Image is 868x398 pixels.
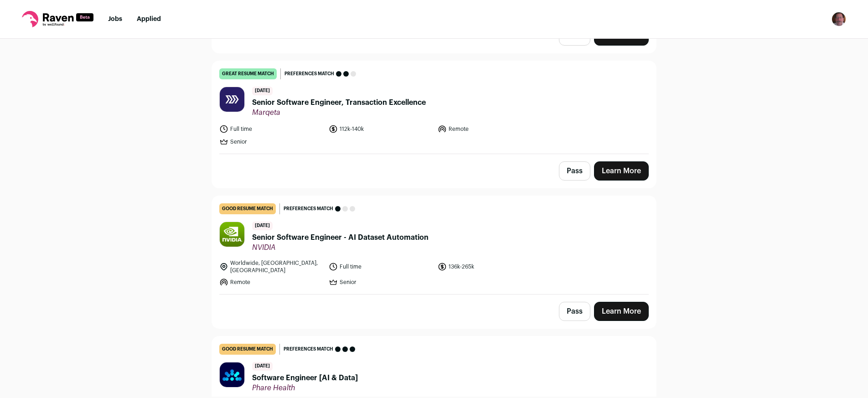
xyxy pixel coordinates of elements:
[220,222,244,247] img: 21765c2efd07c533fb69e7d2fdab94113177da91290e8a5934e70fdfae65a8e1.jpg
[329,259,433,274] li: Full time
[438,259,542,274] li: 136k-265k
[329,278,433,287] li: Senior
[594,161,649,181] a: Learn More
[252,232,429,243] span: Senior Software Engineer - AI Dataset Automation
[252,362,273,371] span: [DATE]
[220,362,244,387] img: dc4c11a0915a42a3e750090c12167621cd32fa08a607cb05346726c7b8dea9a2.jpg
[438,124,542,134] li: Remote
[219,203,276,214] div: good resume match
[219,259,323,274] li: Worldwide, [GEOGRAPHIC_DATA], [GEOGRAPHIC_DATA]
[559,302,590,321] button: Pass
[559,161,590,181] button: Pass
[284,345,333,354] span: Preferences match
[219,68,277,79] div: great resume match
[252,87,273,95] span: [DATE]
[219,278,323,287] li: Remote
[252,383,358,393] span: Phare Health
[212,196,656,294] a: good resume match Preferences match [DATE] Senior Software Engineer - AI Dataset Automation NVIDI...
[252,222,273,230] span: [DATE]
[220,87,244,112] img: 4d7772cdcf594daddb25f446b9afb4568846770d7fb8c26908dc8c86500a6146.jpg
[252,372,358,383] span: Software Engineer [AI & Data]
[108,16,122,22] a: Jobs
[212,61,656,154] a: great resume match Preferences match [DATE] Senior Software Engineer, Transaction Excellence Marq...
[219,137,323,146] li: Senior
[284,69,334,78] span: Preferences match
[137,16,161,22] a: Applied
[284,204,333,213] span: Preferences match
[252,97,426,108] span: Senior Software Engineer, Transaction Excellence
[832,12,846,26] img: 14410719-medium_jpg
[329,124,433,134] li: 112k-140k
[219,124,323,134] li: Full time
[832,12,846,26] button: Open dropdown
[594,302,649,321] a: Learn More
[252,243,429,252] span: NVIDIA
[252,108,426,117] span: Marqeta
[219,344,276,355] div: good resume match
